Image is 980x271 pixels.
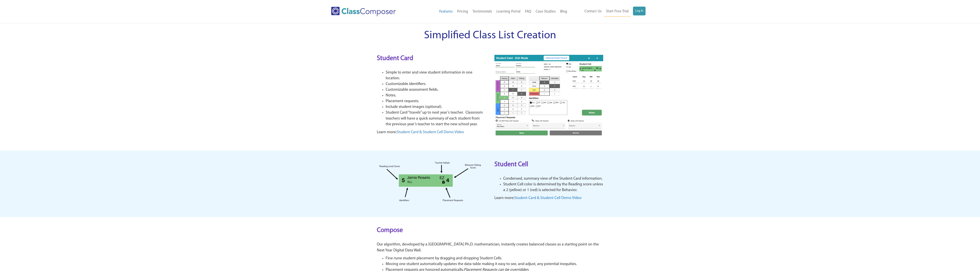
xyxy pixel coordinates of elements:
a: Start Free Trial [604,7,631,17]
h2: Student Cell [494,160,603,169]
span: Our algorithm, developed by a [GEOGRAPHIC_DATA] Ph.D. mathematician, instantly creates balanced c... [377,243,599,252]
li: Customizable assessment fields. [386,87,486,93]
li: Student Card “travels” up to next year’s teacher. Classroom teachers will have a quick summary of... [386,110,486,127]
nav: Header Menu [414,7,569,17]
a: Features [437,7,455,17]
h2: Student Card [377,54,486,63]
span: Moving one student automatically updates the data table making it easy to see, and adjust, any po... [386,262,577,266]
span: Condensed, summary view of the Student Card information. [503,177,603,181]
nav: Header Menu [569,7,646,17]
span: Fine-tune student placement by dragging and dropping Student Cells. [386,256,502,260]
a: Student Card & Student Cell Demo Video [514,196,582,200]
img: Class Composer [331,7,396,16]
span: Student Cell color is determined by the Reading score unless a 2 (yellow) or 1 (red) is selected ... [503,183,603,192]
a: Blog [558,7,569,17]
li: Placement requests. [386,98,486,104]
h2: Compose [377,226,603,235]
span: Learn more: [377,130,397,134]
img: student card 6 [494,55,603,136]
a: Log In [633,7,646,15]
span: Simplified Class List Creation [424,30,556,41]
a: FAQ [523,7,533,17]
img: Step 3 Student Placement Card Cell [377,159,486,204]
li: Include student images (optional). [386,104,486,110]
a: Student Card & Student Cell Demo Video [397,130,464,134]
li: Customizable identifiers. [386,81,486,87]
a: Case Studies [533,7,558,17]
a: Pricing [455,7,470,17]
a: Learning Portal [494,7,523,17]
li: Notes. [386,93,486,98]
a: Contact Us [582,7,604,16]
span: Learn more: [494,196,514,200]
li: Simple to enter and view student information in one location. [386,70,486,81]
a: Testimonials [470,7,494,17]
